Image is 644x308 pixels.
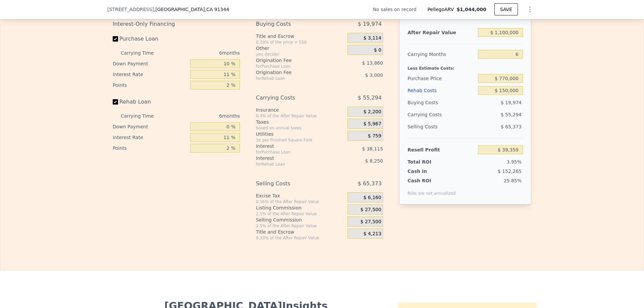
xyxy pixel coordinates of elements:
[113,58,187,69] div: Down Payment
[113,99,118,105] input: Rehab Loan
[256,178,331,190] div: Selling Costs
[256,149,331,155] div: for Purchase Loan
[363,195,381,201] span: $ 6,160
[358,92,382,104] span: $ 55,294
[256,92,331,104] div: Carrying Costs
[501,100,522,105] span: $ 19,974
[504,178,522,183] span: 25.85%
[154,6,229,13] span: , [GEOGRAPHIC_DATA]
[113,33,187,45] label: Purchase Loan
[408,48,475,60] div: Carrying Months
[256,40,345,45] div: 0.33% of the price + 550
[256,162,331,167] div: for Rehab Loan
[408,121,475,133] div: Selling Costs
[256,217,345,223] div: Selling Commission
[408,109,449,121] div: Carrying Costs
[113,121,187,132] div: Down Payment
[256,204,345,211] div: Listing Commission
[374,47,381,53] span: $ 0
[408,177,456,184] div: Cash ROI
[501,124,522,129] span: $ 65,373
[113,96,187,108] label: Rehab Loan
[361,207,381,213] span: $ 27,500
[256,229,345,235] div: Title and Escrow
[408,26,475,39] div: After Repair Value
[113,132,187,143] div: Interest Rate
[256,18,331,30] div: Buying Costs
[256,107,345,113] div: Insurance
[205,7,229,12] span: , CA 91344
[256,192,345,199] div: Excise Tax
[408,159,449,165] div: Total ROI
[363,109,381,115] span: $ 2,200
[256,52,345,57] div: you decide!
[256,69,331,76] div: Origination Fee
[256,113,345,119] div: 0.4% of the After Repair Value
[365,72,383,78] span: $ 3,000
[498,169,522,174] span: $ 152,265
[256,64,331,69] div: for Purchase Loan
[121,48,164,58] div: Carrying Time
[256,131,345,137] div: Utilities
[113,80,187,90] div: Points
[107,6,154,13] span: [STREET_ADDRESS]
[256,76,331,81] div: for Rehab Loan
[362,146,383,151] span: $ 38,115
[256,125,345,131] div: based on annual taxes
[523,3,537,16] button: Show Options
[256,199,345,204] div: 0.56% of the After Repair Value
[256,235,345,241] div: 0.33% of the After Repair Value
[408,144,475,156] div: Resell Profit
[121,111,164,121] div: Carrying Time
[256,119,345,125] div: Taxes
[113,36,118,42] input: Purchase Loan
[408,184,456,196] div: ROIs are not annualized
[373,6,422,13] div: No sales on record
[256,211,345,217] div: 2.5% of the After Repair Value
[256,223,345,229] div: 2.5% of the After Repair Value
[113,143,187,153] div: Points
[408,97,475,109] div: Buying Costs
[256,57,331,64] div: Origination Fee
[507,159,522,165] span: 3.95%
[494,3,518,15] button: SAVE
[363,35,381,41] span: $ 3,114
[358,178,382,190] span: $ 65,373
[362,60,383,66] span: $ 13,860
[501,112,522,117] span: $ 55,294
[408,84,475,97] div: Rehab Costs
[113,18,240,30] div: Interest-Only Financing
[256,143,331,149] div: Interest
[358,18,382,30] span: $ 19,974
[457,7,486,12] span: $1,044,000
[167,48,240,58] div: 6 months
[408,60,523,72] div: Less Estimate Costs:
[167,111,240,121] div: 6 months
[368,133,381,139] span: $ 759
[428,6,457,13] span: Pellego ARV
[365,158,383,164] span: $ 8,250
[363,231,381,237] span: $ 4,213
[408,168,449,175] div: Cash In
[256,155,331,162] div: Interest
[256,137,345,143] div: 3¢ per Finished Square Foot
[113,69,187,80] div: Interest Rate
[363,121,381,127] span: $ 5,967
[256,33,345,40] div: Title and Escrow
[361,219,381,225] span: $ 27,500
[408,72,475,84] div: Purchase Price
[256,45,345,52] div: Other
